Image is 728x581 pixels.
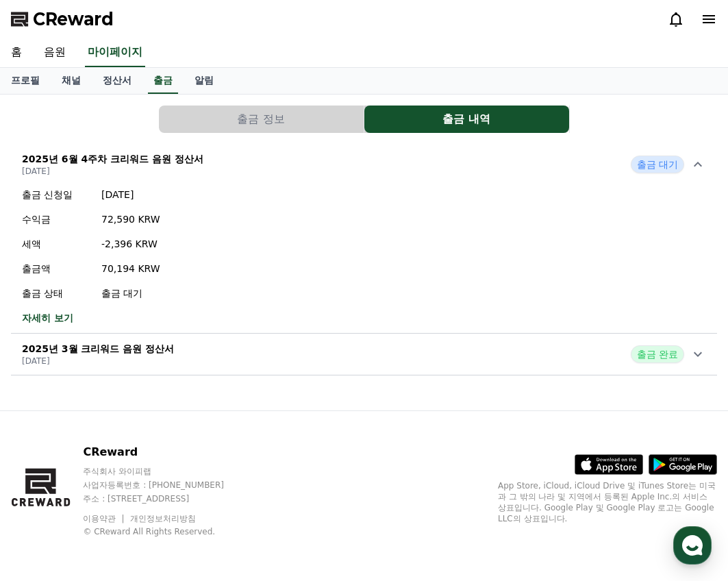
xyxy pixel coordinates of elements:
[364,106,569,133] button: 출금 내역
[90,434,177,469] a: 대화
[11,8,114,30] a: CReward
[184,68,225,94] a: 알림
[33,8,114,30] span: CReward
[11,144,717,334] button: 2025년 6월 4주차 크리워드 음원 정산서 [DATE] 출금 대기 출금 신청일 [DATE] 수익금 72,590 KRW 세액 -2,396 KRW 출금액 70,194 KRW 출...
[22,262,90,275] p: 출금액
[101,212,160,226] p: 72,590 KRW
[22,356,174,367] p: [DATE]
[83,480,250,491] p: 사업자등록번호 : [PHONE_NUMBER]
[498,480,717,524] p: App Store, iCloud, iCloud Drive 및 iTunes Store는 미국과 그 밖의 나라 및 지역에서 등록된 Apple Inc.의 서비스 상표입니다. Goo...
[101,286,160,300] p: 출금 대기
[22,152,203,166] p: 2025년 6월 4주차 크리워드 음원 정산서
[159,106,364,133] button: 출금 정보
[212,455,228,466] span: 설정
[22,188,90,201] p: 출금 신청일
[22,212,90,226] p: 수익금
[51,68,92,94] a: 채널
[4,434,90,469] a: 홈
[43,455,51,466] span: 홈
[85,38,145,67] a: 마이페이지
[33,38,77,67] a: 음원
[83,466,250,477] p: 주식회사 와이피랩
[101,237,160,251] p: -2,396 KRW
[130,514,196,523] a: 개인정보처리방침
[631,345,684,363] span: 출금 완료
[83,526,250,537] p: © CReward All Rights Reserved.
[11,334,717,375] button: 2025년 3월 크리워드 음원 정산서 [DATE] 출금 완료
[92,68,142,94] a: 정산서
[83,514,126,523] a: 이용약관
[148,68,178,94] a: 출금
[125,456,142,467] span: 대화
[83,493,250,504] p: 주소 : [STREET_ADDRESS]
[177,434,263,469] a: 설정
[101,188,160,201] p: [DATE]
[22,286,90,300] p: 출금 상태
[159,106,364,133] a: 출금 정보
[22,311,160,325] a: 자세히 보기
[101,262,160,275] p: 70,194 KRW
[22,166,203,177] p: [DATE]
[631,156,684,173] span: 출금 대기
[22,237,90,251] p: 세액
[83,444,250,460] p: CReward
[364,106,570,133] a: 출금 내역
[22,342,174,356] p: 2025년 3월 크리워드 음원 정산서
